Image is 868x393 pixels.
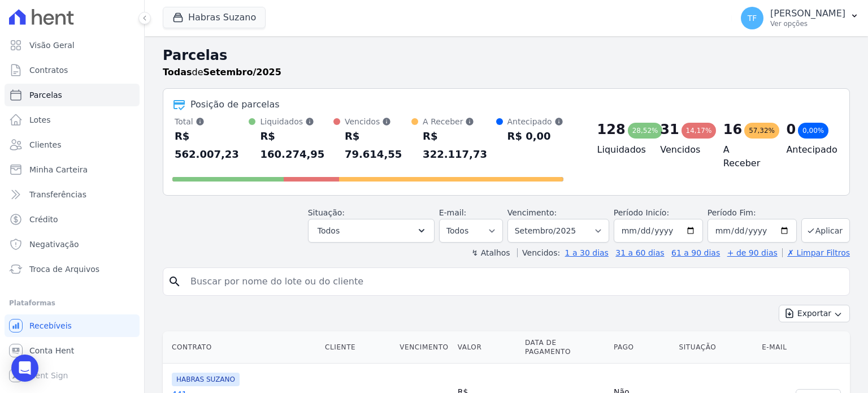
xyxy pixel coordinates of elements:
[29,214,58,225] span: Crédito
[260,127,333,163] div: R$ 160.274,95
[308,219,435,243] button: Todos
[5,109,140,131] a: Lotes
[597,143,643,157] h4: Liquidados
[615,248,664,257] a: 31 a 60 dias
[628,123,663,139] div: 28,52%
[453,331,520,364] th: Valor
[29,345,74,356] span: Conta Hent
[29,114,51,126] span: Lotes
[5,133,140,156] a: Clientes
[682,123,717,139] div: 14,17%
[5,233,140,256] a: Negativação
[29,40,75,51] span: Visão Geral
[723,143,769,170] h4: A Receber
[320,331,395,364] th: Cliente
[203,67,281,77] strong: Setembro/2025
[439,208,467,217] label: E-mail:
[748,14,757,22] span: TF
[395,331,453,364] th: Vencimento
[660,120,679,139] div: 31
[423,127,496,163] div: R$ 322.117,73
[29,89,62,101] span: Parcelas
[5,258,140,280] a: Troca de Arquivos
[507,116,563,127] div: Antecipado
[29,139,61,150] span: Clientes
[175,127,249,163] div: R$ 562.007,23
[520,331,609,364] th: Data de Pagamento
[786,120,796,139] div: 0
[801,218,850,243] button: Aplicar
[675,331,758,364] th: Situação
[744,123,779,139] div: 57,32%
[29,164,88,175] span: Minha Carteira
[11,355,38,382] div: Open Intercom Messenger
[786,143,831,157] h4: Antecipado
[318,224,340,237] span: Todos
[184,270,845,293] input: Buscar por nome do lote ou do cliente
[5,183,140,206] a: Transferências
[782,248,850,257] a: ✗ Limpar Filtros
[597,120,626,139] div: 128
[727,248,778,257] a: + de 90 dias
[708,207,797,219] label: Período Fim:
[609,331,674,364] th: Pago
[168,275,181,288] i: search
[29,189,86,200] span: Transferências
[190,98,280,111] div: Posição de parcelas
[29,320,72,331] span: Recebíveis
[517,248,560,257] label: Vencidos:
[172,373,240,386] span: HABRAS SUZANO
[565,248,609,257] a: 1 a 30 dias
[5,339,140,362] a: Conta Hent
[423,116,496,127] div: A Receber
[732,2,868,34] button: TF [PERSON_NAME] Ver opções
[5,314,140,337] a: Recebíveis
[723,120,742,139] div: 16
[163,45,850,66] h2: Parcelas
[260,116,333,127] div: Liquidados
[614,208,669,217] label: Período Inicío:
[29,264,99,275] span: Troca de Arquivos
[345,127,411,163] div: R$ 79.614,55
[5,158,140,181] a: Minha Carteira
[471,248,510,257] label: ↯ Atalhos
[9,296,135,310] div: Plataformas
[29,64,68,76] span: Contratos
[671,248,720,257] a: 61 a 90 dias
[29,239,79,250] span: Negativação
[308,208,345,217] label: Situação:
[770,8,845,19] p: [PERSON_NAME]
[175,116,249,127] div: Total
[660,143,705,157] h4: Vencidos
[770,19,845,28] p: Ver opções
[5,84,140,106] a: Parcelas
[798,123,828,139] div: 0,00%
[757,331,791,364] th: E-mail
[507,127,563,145] div: R$ 0,00
[507,208,557,217] label: Vencimento:
[345,116,411,127] div: Vencidos
[163,331,320,364] th: Contrato
[5,34,140,57] a: Visão Geral
[5,59,140,81] a: Contratos
[779,305,850,322] button: Exportar
[5,208,140,231] a: Crédito
[163,7,266,28] button: Habras Suzano
[163,66,281,79] p: de
[163,67,192,77] strong: Todas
